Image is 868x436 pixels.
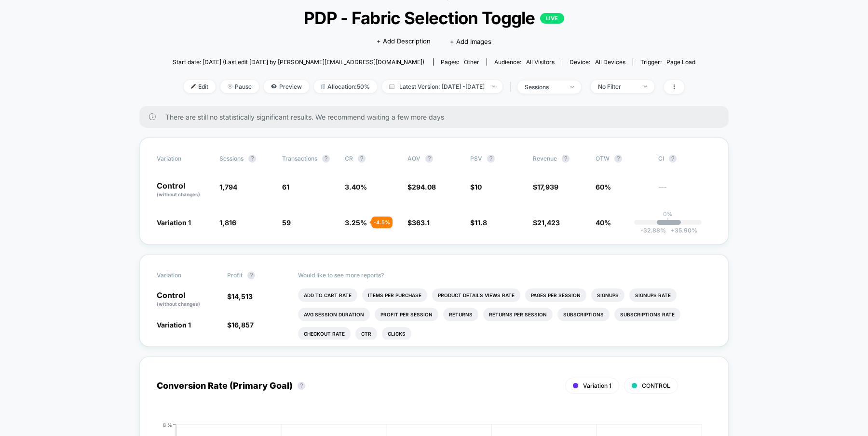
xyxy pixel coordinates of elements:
[669,155,677,163] button: ?
[591,288,624,302] li: Signups
[298,272,712,279] p: Would like to see more reports?
[642,382,670,389] span: CONTROL
[483,308,553,321] li: Returns Per Session
[407,218,430,227] span: $
[596,155,649,163] span: OTW
[583,382,611,389] span: Variation 1
[157,272,210,279] span: Variation
[219,183,237,191] span: 1,794
[157,291,217,308] p: Control
[173,58,424,66] span: Start date: [DATE] (Last edit [DATE] by [PERSON_NAME][EMAIL_ADDRESS][DOMAIN_NAME])
[640,227,666,234] span: -32.88 %
[441,58,479,66] div: Pages:
[570,86,574,88] img: end
[157,218,191,227] span: Variation 1
[666,58,695,66] span: Page Load
[227,292,253,300] span: $
[629,288,677,302] li: Signups Rate
[358,155,366,163] button: ?
[470,183,482,191] span: $
[219,218,236,227] span: 1,816
[450,38,491,45] span: + Add Images
[470,218,487,227] span: $
[658,155,711,163] span: CI
[220,80,259,93] span: Pause
[184,80,216,93] span: Edit
[219,155,244,162] span: Sessions
[494,58,555,66] div: Audience:
[533,218,560,227] span: $
[157,155,210,163] span: Variation
[375,308,438,321] li: Profit Per Session
[492,85,495,87] img: end
[412,218,430,227] span: 363.1
[671,227,675,234] span: +
[231,292,253,300] span: 14,513
[248,155,256,163] button: ?
[264,80,309,93] span: Preview
[525,83,563,91] div: sessions
[282,183,289,191] span: 61
[533,155,557,162] span: Revenue
[231,321,254,329] span: 16,857
[475,183,482,191] span: 10
[663,210,673,218] p: 0%
[314,80,377,93] span: Allocation: 50%
[464,58,479,66] span: other
[557,308,610,321] li: Subscriptions
[533,183,558,191] span: $
[157,301,200,307] span: (without changes)
[298,327,351,341] li: Checkout Rate
[247,272,255,279] button: ?
[525,288,586,302] li: Pages Per Session
[562,58,633,66] span: Device:
[282,218,291,227] span: 59
[540,13,564,24] p: LIVE
[407,183,436,191] span: $
[389,84,394,89] img: calendar
[443,308,478,321] li: Returns
[157,321,191,329] span: Variation 1
[321,84,325,89] img: rebalance
[658,184,711,198] span: ---
[345,155,353,162] span: CR
[537,218,560,227] span: 21,423
[562,155,570,163] button: ?
[345,218,367,227] span: 3.25 %
[507,80,517,94] span: |
[640,58,695,66] div: Trigger:
[377,37,431,46] span: + Add Description
[163,422,172,427] tspan: 8 %
[199,8,669,28] span: PDP - Fabric Selection Toggle
[165,113,709,121] span: There are still no statistically significant results. We recommend waiting a few more days
[228,84,232,89] img: end
[355,327,377,341] li: Ctr
[614,155,622,163] button: ?
[596,183,611,191] span: 60%
[407,155,420,162] span: AOV
[227,321,254,329] span: $
[157,191,200,197] span: (without changes)
[382,80,502,93] span: Latest Version: [DATE] - [DATE]
[595,58,625,66] span: all devices
[191,84,196,89] img: edit
[644,85,647,87] img: end
[362,288,427,302] li: Items Per Purchase
[470,155,482,162] span: PSV
[526,58,555,66] span: All Visitors
[614,308,680,321] li: Subscriptions Rate
[432,288,520,302] li: Product Details Views Rate
[598,83,637,90] div: No Filter
[412,183,436,191] span: 294.08
[667,218,669,225] p: |
[537,183,558,191] span: 17,939
[298,382,305,390] button: ?
[596,218,611,227] span: 40%
[227,272,243,279] span: Profit
[298,288,357,302] li: Add To Cart Rate
[322,155,330,163] button: ?
[666,227,697,234] span: 35.90 %
[382,327,411,341] li: Clicks
[487,155,495,163] button: ?
[475,218,487,227] span: 11.8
